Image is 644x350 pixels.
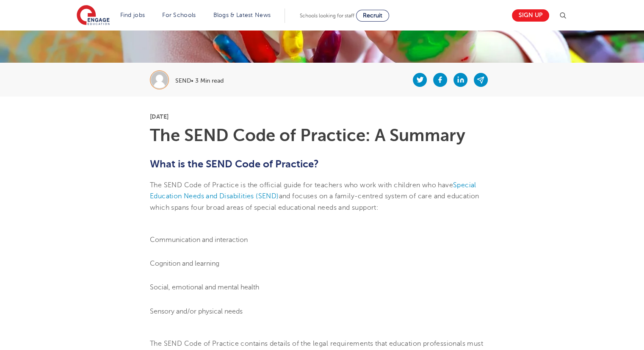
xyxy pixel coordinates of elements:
[150,258,494,269] li: Cognition and learning
[162,12,196,18] a: For Schools
[213,12,271,18] a: Blogs & Latest News
[77,5,110,26] img: Engage Education
[356,10,389,22] a: Recruit
[150,282,494,293] li: Social, emotional and mental health
[150,127,494,144] h1: The SEND Code of Practice: A Summary
[512,9,549,22] a: Sign up
[150,234,494,245] li: Communication and interaction
[363,12,382,19] span: Recruit
[300,13,354,19] span: Schools looking for staff
[150,306,494,317] li: Sensory and/or physical needs
[175,78,224,84] p: SEND• 3 Min read
[150,180,494,213] p: The SEND Code of Practice is the official guide for teachers who work with children who have and ...
[150,157,494,171] h2: What is the SEND Code of Practice?
[150,114,494,119] p: [DATE]
[120,12,145,18] a: Find jobs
